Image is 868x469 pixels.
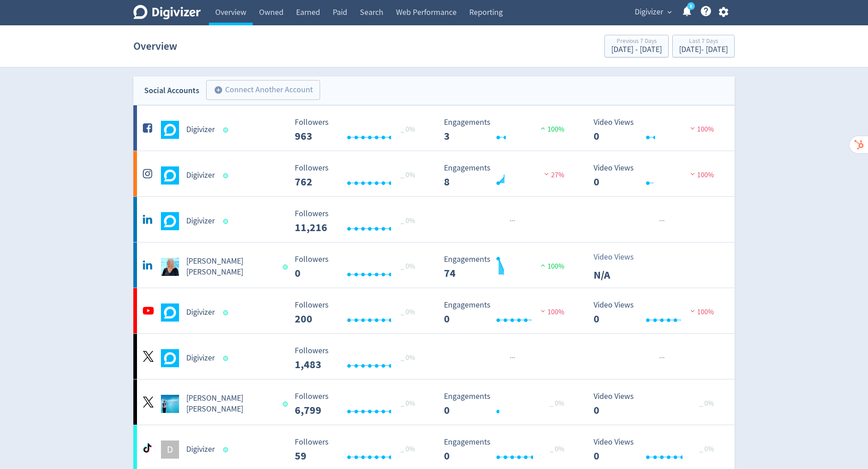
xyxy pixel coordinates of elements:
span: _ 0% [699,399,714,408]
span: · [509,352,511,364]
a: Emma Lo Russo undefined[PERSON_NAME] [PERSON_NAME] Followers --- _ 0% Followers 6,799 Engagements... [133,379,735,425]
button: Connect Another Account [206,80,320,100]
svg: Followers --- [290,301,426,325]
svg: Followers --- [290,438,426,462]
span: · [663,215,665,227]
span: 100% [688,171,714,180]
svg: Engagements 74 [439,255,575,279]
img: positive-performance.svg [538,262,547,269]
h5: Digivizer [186,170,215,181]
span: _ 0% [550,445,564,454]
svg: Followers --- [290,255,426,279]
span: 27% [542,171,564,180]
h5: [PERSON_NAME] [PERSON_NAME] [186,393,274,415]
span: _ 0% [401,445,415,454]
h1: Overview [133,32,177,61]
span: _ 0% [401,399,415,408]
span: 100% [538,308,564,317]
span: · [509,215,511,227]
h5: [PERSON_NAME] [PERSON_NAME] [186,256,274,278]
img: Emma Lo Russo undefined [161,258,179,276]
div: Last 7 Days [679,38,728,46]
span: add_circle [214,85,223,95]
span: Data last synced: 16 Sep 2025, 4:01pm (AEST) [223,356,231,361]
span: _ 0% [401,308,415,317]
span: Data last synced: 16 Sep 2025, 8:02pm (AEST) [223,447,231,452]
span: 100% [688,125,714,134]
span: Digivizer [635,5,663,19]
a: Digivizer undefinedDigivizer Followers --- _ 0% Followers 200 Engagements 0 Engagements 0 100% Vi... [133,288,735,333]
h5: Digivizer [186,124,215,135]
span: _ 0% [699,445,714,454]
h5: Digivizer [186,216,215,227]
span: · [513,352,515,364]
button: Last 7 Days[DATE]- [DATE] [672,35,735,57]
span: Data last synced: 16 Sep 2025, 6:02pm (AEST) [223,219,231,224]
span: · [659,352,661,364]
img: negative-performance.svg [688,171,697,177]
button: Digivizer [632,5,674,19]
svg: Followers --- [290,392,426,416]
text: 5 [690,3,692,9]
svg: Engagements 0 [439,438,575,462]
span: · [511,215,513,227]
span: · [661,352,663,364]
svg: Video Views 0 [589,164,725,188]
svg: Followers --- [290,209,426,233]
a: Digivizer undefinedDigivizer Followers --- _ 0% Followers 1,483 ······ [133,334,735,379]
span: 100% [538,125,564,134]
svg: Video Views 0 [589,438,725,462]
div: [DATE] - [DATE] [679,46,728,54]
span: _ 0% [401,262,415,271]
img: positive-performance.svg [538,125,547,132]
button: Previous 7 Days[DATE] - [DATE] [604,35,669,57]
a: Digivizer undefinedDigivizer Followers --- _ 0% Followers 762 Engagements 8 Engagements 8 27% Vid... [133,151,735,196]
h5: Digivizer [186,307,215,318]
img: Digivizer undefined [161,121,179,139]
p: Video Views [594,251,646,263]
img: Digivizer undefined [161,349,179,367]
img: Digivizer undefined [161,303,179,322]
img: Digivizer undefined [161,166,179,185]
svg: Engagements 8 [439,164,575,188]
a: Digivizer undefinedDigivizer Followers --- _ 0% Followers 11,216 ······ [133,197,735,242]
h5: Digivizer [186,444,215,455]
span: · [513,215,515,227]
span: 100% [688,308,714,317]
img: Emma Lo Russo undefined [161,395,179,413]
a: Connect Another Account [199,81,320,100]
span: Data last synced: 16 Sep 2025, 9:01pm (AEST) [223,128,231,133]
span: Data last synced: 16 Sep 2025, 8:02pm (AEST) [223,173,231,178]
img: negative-performance.svg [688,125,697,132]
span: _ 0% [401,171,415,180]
img: negative-performance.svg [542,171,551,177]
svg: Video Views 0 [589,392,725,416]
div: [DATE] - [DATE] [611,46,662,54]
a: Digivizer undefinedDigivizer Followers --- _ 0% Followers 963 Engagements 3 Engagements 3 100% Vi... [133,105,735,151]
svg: Engagements 0 [439,392,575,416]
span: _ 0% [550,399,564,408]
span: _ 0% [401,125,415,134]
svg: Video Views 0 [589,301,725,325]
img: negative-performance.svg [538,308,547,314]
span: Data last synced: 17 Sep 2025, 9:02am (AEST) [283,402,290,407]
div: D [161,441,179,459]
span: expand_more [665,8,674,16]
h5: Digivizer [186,353,215,364]
svg: Engagements 0 [439,301,575,325]
svg: Followers --- [290,346,426,370]
div: Social Accounts [144,84,199,97]
span: _ 0% [401,353,415,362]
svg: Video Views 0 [589,118,725,142]
svg: Followers --- [290,164,426,188]
svg: Followers --- [290,118,426,142]
img: Digivizer undefined [161,212,179,230]
p: N/A [594,267,646,283]
span: Data last synced: 16 Sep 2025, 6:02pm (AEST) [283,265,290,270]
span: · [663,352,665,364]
img: negative-performance.svg [688,308,697,314]
span: · [661,215,663,227]
span: Data last synced: 17 Sep 2025, 9:02am (AEST) [223,310,231,315]
span: · [659,215,661,227]
span: 100% [538,262,564,271]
